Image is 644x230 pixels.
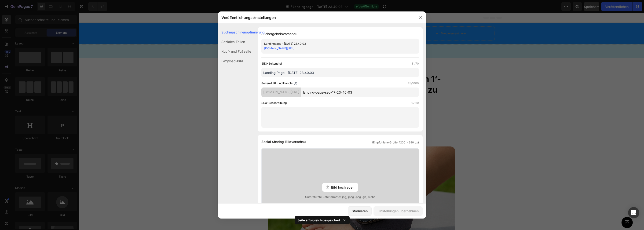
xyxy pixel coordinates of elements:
font: Suchmaschinenoptimierung [221,30,265,34]
div: Drop element here [303,104,328,108]
p: Advertorial [150,18,236,23]
font: Unterstützte Dateiformate: .jpg, .jpeg, .png, .gif, .webp [305,195,375,199]
font: Soziales Teilen [221,40,245,44]
font: Seite erfolgreich gespeichert [297,218,340,222]
font: Seiten-URL und Handle [261,81,293,85]
a: [DOMAIN_NAME][URL] [264,47,294,50]
font: Landingpage - [DATE] 23:40:03 [264,42,306,45]
font: Social Sharing-Bildvorschau [261,140,306,144]
button: Einstellungen übernehmen [373,206,423,216]
img: gempages_584875217432609652-3e0f60e8-9aa9-436d-a7aa-7ee296b0f8fd.png [189,99,203,113]
font: 28/1000 [408,81,419,85]
div: Drop element here [273,36,298,40]
font: (Empfohlene Größe: 1200 x 630 px) [372,141,419,144]
button: Stornieren [348,206,372,216]
strong: Experten sind begeistert: Ein neues ‚3 in 1‘-Gerät könnte helfen, Nervenschmerzen zu lindern. [190,61,362,92]
font: 31/70 [412,62,419,65]
font: Stornieren [352,209,368,213]
font: Kopf- und Fußzeile [221,49,251,53]
h2: Gesundheitsmagazin [239,15,326,26]
font: 0/160 [411,101,419,105]
input: Titel [261,68,419,77]
div: Drop element here [263,104,288,108]
font: Bild hochladen [331,185,354,189]
div: Drop element here [362,18,387,22]
font: [DOMAIN_NAME][URL] [263,90,299,94]
div: Öffnen Sie den Intercom Messenger [628,207,639,218]
font: SEO-Seitentitel [261,62,282,65]
font: Veröffentlichungseinstellungen [221,15,276,20]
font: Lazyload-Bild [221,59,243,63]
strong: [PERSON_NAME] [221,103,252,108]
input: Handhaben [301,88,419,97]
font: Einstellungen übernehmen [377,209,419,213]
font: SEO-Beschreibung [261,101,287,105]
p: [DATE], [207,103,252,108]
font: Suchergebnisvorschau [261,32,297,36]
